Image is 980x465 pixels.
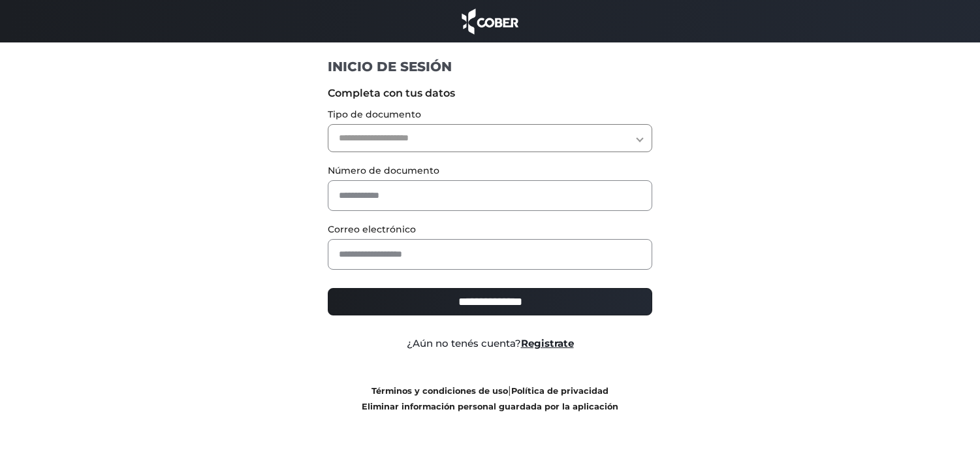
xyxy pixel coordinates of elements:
a: Política de privacidad [511,386,609,396]
a: Registrate [521,337,574,349]
label: Completa con tus datos [328,86,652,101]
h1: INICIO DE SESIÓN [328,58,652,75]
a: Eliminar información personal guardada por la aplicación [362,402,618,411]
div: | [318,383,662,414]
a: Términos y condiciones de uso [371,386,508,396]
div: ¿Aún no tenés cuenta? [318,336,662,351]
img: cober_marca.png [458,7,522,36]
label: Tipo de documento [328,108,652,121]
label: Número de documento [328,164,652,178]
label: Correo electrónico [328,223,652,236]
